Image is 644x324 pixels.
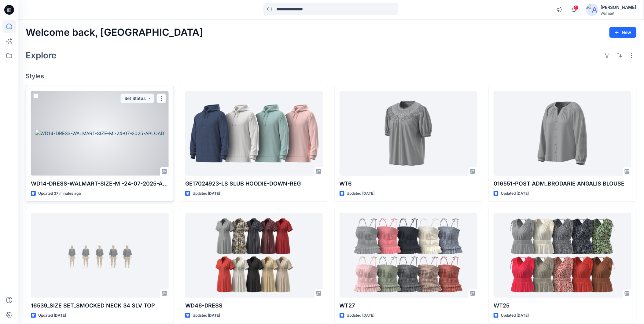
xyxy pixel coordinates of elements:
p: Updated [DATE] [38,312,66,319]
a: WD14-DRESS-WALMART-SIZE-M -24-07-2025-APLOAD [31,91,169,176]
h4: Styles [26,72,637,80]
p: Updated [DATE] [193,190,220,197]
div: [PERSON_NAME] [601,4,636,11]
a: WD46-DRESS [185,213,323,298]
p: WT27 [340,301,477,310]
a: WT27 [340,213,477,298]
a: GE17024923-LS SLUB HOODIE-DOWN-REG [185,91,323,176]
p: GE17024923-LS SLUB HOODIE-DOWN-REG [185,179,323,188]
p: WD46-DRESS [185,301,323,310]
a: 016551-POST ADM_BRODARIE ANGALIS BLOUSE [494,91,631,176]
button: New [609,27,637,38]
img: avatar [586,4,598,16]
p: 016551-POST ADM_BRODARIE ANGALIS BLOUSE [494,179,631,188]
a: 16539_SIZE SET_SMOCKED NECK 34 SLV TOP [31,213,169,298]
p: WT25 [494,301,631,310]
p: Updated 37 minutes ago [38,190,81,197]
p: Updated [DATE] [347,190,375,197]
a: WT6 [340,91,477,176]
h2: Welcome back, [GEOGRAPHIC_DATA] [26,27,203,38]
p: WT6 [340,179,477,188]
h2: Explore [26,50,57,60]
p: WD14-DRESS-WALMART-SIZE-M -24-07-2025-APLOAD [31,179,169,188]
a: WT25 [494,213,631,298]
p: Updated [DATE] [501,312,529,319]
p: Updated [DATE] [193,312,220,319]
p: Updated [DATE] [501,190,529,197]
p: Updated [DATE] [347,312,375,319]
p: 16539_SIZE SET_SMOCKED NECK 34 SLV TOP [31,301,169,310]
div: Walmart [601,11,636,16]
span: 1 [574,5,579,10]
